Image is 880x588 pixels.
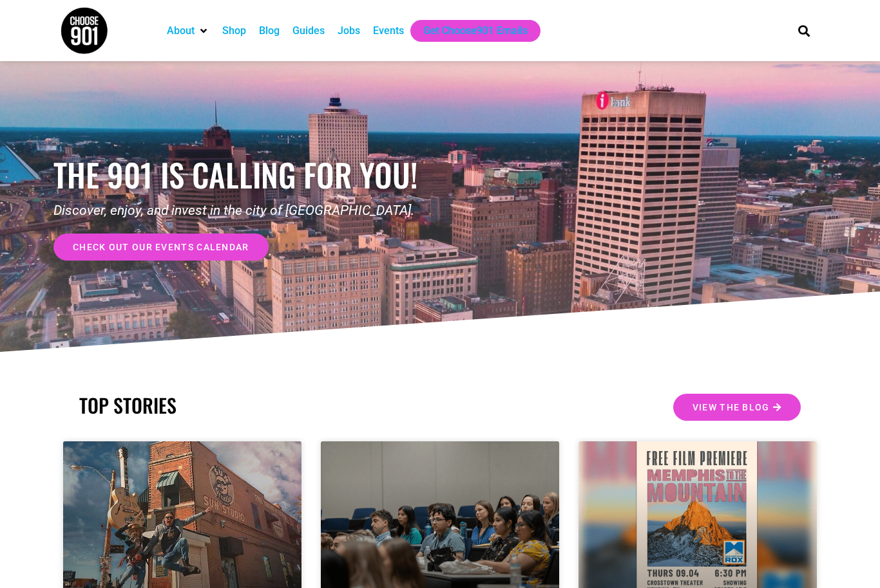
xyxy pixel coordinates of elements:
[53,234,269,261] a: check out our events calendar
[673,394,801,421] a: View the Blog
[53,156,440,194] h1: the 901 is calling for you!
[79,394,434,417] h2: TOP STORIES
[259,23,280,39] a: Blog
[160,20,216,42] div: About
[794,20,815,41] div: Search
[423,23,528,39] a: Get Choose901 Emails
[222,23,246,39] a: Shop
[373,23,404,39] a: Events
[292,23,325,39] a: Guides
[73,243,249,252] span: check out our events calendar
[53,201,440,221] p: Discover, enjoy, and invest in the city of [GEOGRAPHIC_DATA].
[160,20,776,42] nav: Main nav
[338,23,360,39] a: Jobs
[167,23,195,39] a: About
[693,403,770,412] span: View the Blog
